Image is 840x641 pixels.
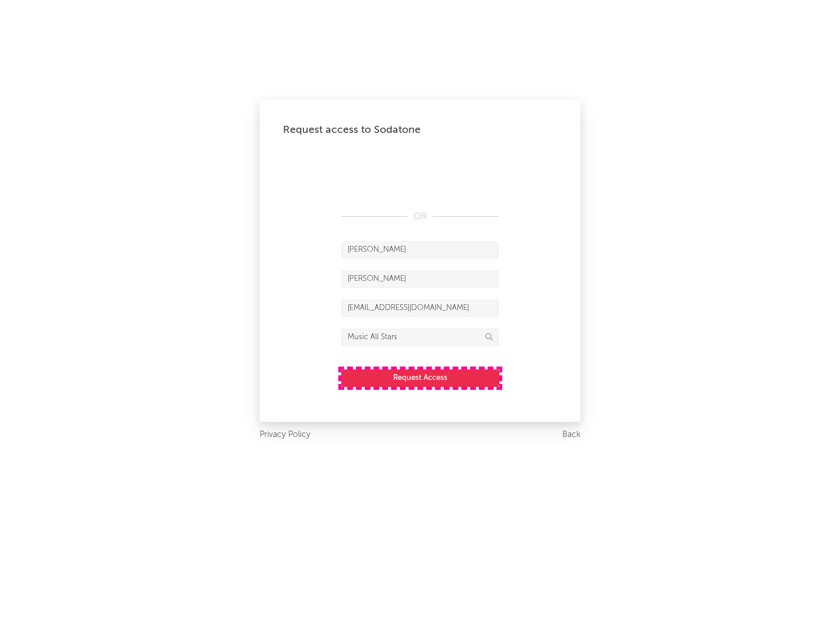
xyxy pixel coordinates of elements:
div: Request access to Sodatone [283,123,557,137]
a: Privacy Policy [260,428,310,442]
div: OR [341,210,499,224]
button: Request Access [341,369,499,387]
input: Division [341,329,499,346]
a: Back [562,428,580,442]
input: Email [341,300,499,317]
input: Last Name [341,270,499,288]
input: First Name [341,241,499,259]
